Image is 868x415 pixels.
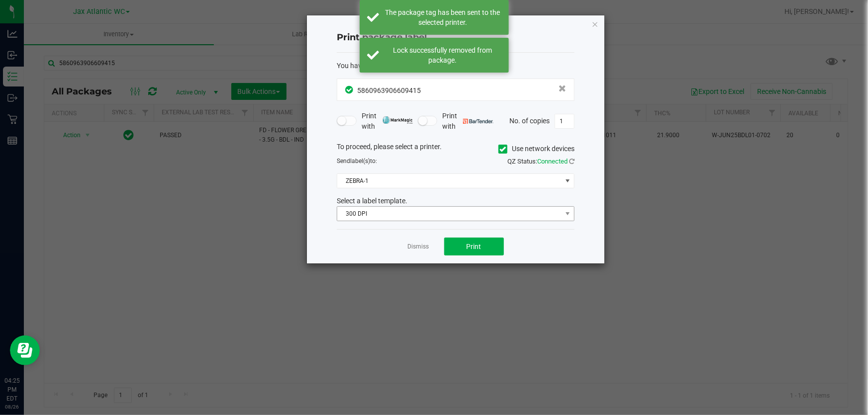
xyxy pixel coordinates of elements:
[337,31,575,44] h4: Print package label
[537,158,568,165] span: Connected
[329,196,582,206] div: Select a label template.
[337,158,377,165] span: Send to:
[442,111,493,132] span: Print with
[350,158,370,165] span: label(s)
[385,45,501,65] div: Lock successfully removed from package.
[329,142,582,157] div: To proceed, please select a printer.
[337,174,562,188] span: ZEBRA-1
[463,119,493,124] img: bartender.png
[498,144,575,154] label: Use network devices
[337,207,562,221] span: 300 DPI
[10,335,40,365] iframe: Resource center
[357,86,421,94] span: 5860963906609415
[345,84,355,95] span: In Sync
[337,61,575,71] div: :
[507,158,575,165] span: QZ Status:
[337,62,465,70] span: You have selected 1 package label to print
[362,111,413,132] span: Print with
[467,243,482,250] span: Print
[444,238,504,255] button: Print
[385,7,501,27] div: The package tag has been sent to the selected printer.
[509,116,550,124] span: No. of copies
[383,116,413,124] img: mark_magic_cybra.png
[408,243,429,251] a: Dismiss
